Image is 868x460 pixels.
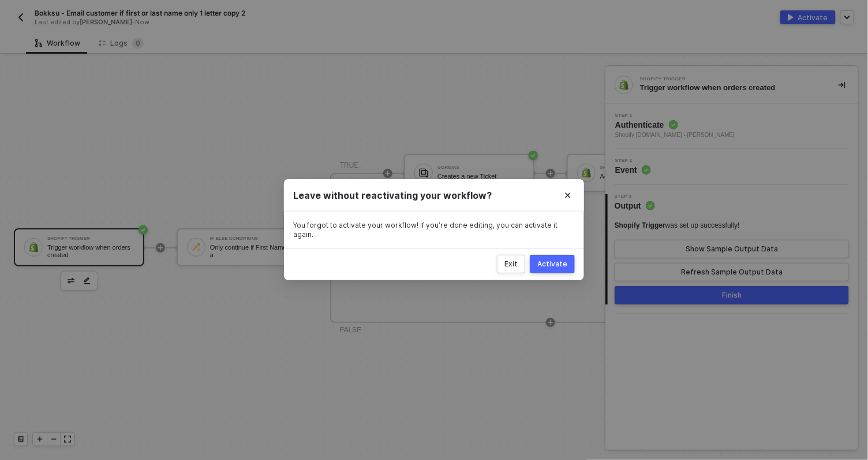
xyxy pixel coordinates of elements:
span: Step 2 [615,158,651,163]
button: Close [552,179,584,212]
div: Trigger workflow when orders created [640,83,820,93]
img: edit-cred [68,278,74,284]
div: Trigger workflow when orders created [47,244,134,258]
span: icon-play [36,436,43,443]
sup: 0 [132,38,144,49]
button: Finish [615,286,849,305]
img: icon [418,168,429,178]
div: Shopify Trigger [640,77,813,81]
span: Step 3 [615,194,655,199]
div: TRUE [340,160,359,171]
img: icon [581,168,592,178]
div: Show Sample Output Data [686,244,778,254]
div: FALSE [340,325,361,336]
span: Step 1 [615,113,735,118]
button: Refresh Sample Output Data [615,263,849,281]
span: icon-success-page [529,151,538,160]
span: Bokksu - Email customer if first or last name only 1 letter copy 2 [35,8,245,18]
span: Event [615,164,651,176]
div: Activate [537,260,567,269]
button: activateActivate [780,10,836,24]
div: Leave without reactivating your workflow? [293,190,575,202]
div: Activate [798,13,828,23]
div: Step 1Authenticate Shopify [DOMAIN_NAME] - [PERSON_NAME] [605,113,858,140]
span: [PERSON_NAME] [80,18,132,26]
div: Finish [722,291,742,300]
div: Gorgias [437,165,524,170]
img: activate [788,14,794,21]
button: Show Sample Output Data [615,240,849,258]
span: icon-play [157,244,164,251]
div: Adds Tags to an Order [600,173,687,180]
div: Exit [504,260,518,269]
img: back [16,13,25,22]
span: icon-play [547,170,554,177]
div: If-Else Conditions [210,236,297,241]
img: integration-icon [619,80,629,90]
img: icon [191,242,201,253]
div: Logs [99,38,144,49]
span: icon-success-page [139,225,148,235]
span: icon-expand [64,436,71,443]
span: Output [615,200,655,212]
img: edit-cred [84,277,91,285]
button: edit-cred [80,274,94,288]
div: Workflow [35,39,80,48]
div: Refresh Sample Output Data [681,268,783,277]
span: icon-play [384,170,391,177]
span: Shopify [DOMAIN_NAME] - [PERSON_NAME] [615,131,735,140]
button: Exit [497,255,525,274]
div: Only continue if First Name = a [210,244,297,258]
button: edit-cred [64,274,78,288]
button: back [14,10,28,24]
div: Shopify Trigger [47,236,134,241]
div: Step 3Output Shopify Triggerwas set up successfully!Show Sample Output DataRefresh Sample Output ... [605,194,858,305]
div: was set up successfully! [615,221,740,231]
span: Authenticate [615,119,735,131]
img: icon [28,242,39,253]
div: You forgot to activate your workflow! If you’re done editing, you can activate it again. [293,221,575,239]
div: Shopify [600,165,687,170]
span: icon-collapse-right [839,81,845,88]
span: icon-minus [50,436,57,443]
span: icon-play [547,319,554,326]
div: Creates a new Ticket [437,173,524,180]
div: Last edited by - Now [35,18,407,27]
button: Activate [530,255,575,274]
span: Shopify Trigger [615,221,665,229]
